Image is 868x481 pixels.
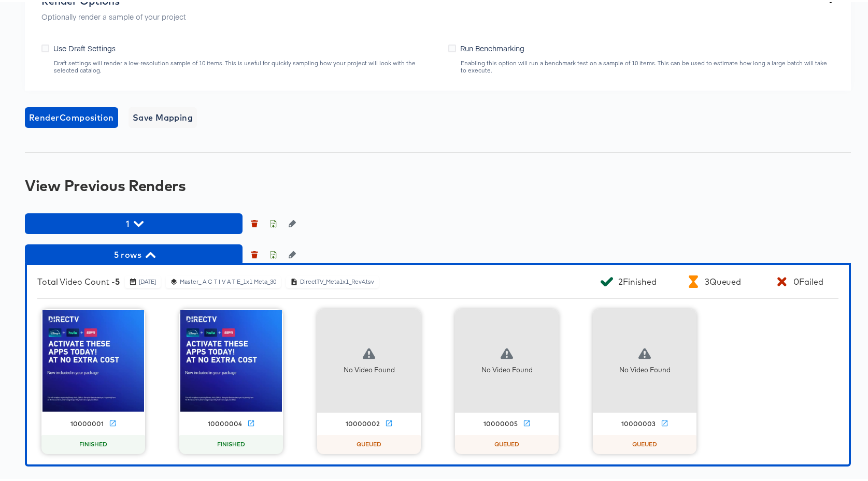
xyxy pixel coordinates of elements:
span: Save Mapping [133,108,193,123]
div: Draft settings will render a low-resolution sample of 10 items. This is useful for quickly sampli... [53,57,438,72]
div: Master_ A C T I V A T E_1x1 Meta_30 [179,276,277,284]
div: No Video Found [344,363,395,373]
div: Total Video Count - [37,274,120,285]
span: FINISHED [213,439,249,447]
div: 10000002 [346,418,380,426]
div: Enabling this option will run a benchmark test on a sample of 10 items. This can be used to estim... [460,57,834,72]
div: [DATE] [138,276,156,284]
span: QUEUED [628,439,661,447]
div: 10000004 [208,418,242,426]
b: 5 [115,274,120,285]
p: Optionally render a sample of your project [41,9,186,20]
div: 10000003 [621,418,656,426]
span: QUEUED [490,439,523,447]
span: 5 rows [30,245,237,260]
div: 3 Queued [705,274,741,285]
span: FINISHED [75,439,111,447]
span: QUEUED [352,439,386,447]
button: RenderComposition [25,105,118,126]
span: Use Draft Settings [53,41,116,51]
div: No Video Found [481,363,533,373]
div: 10000005 [483,418,518,426]
button: 5 rows [25,242,243,263]
button: 1 [25,211,243,232]
div: View Previous Renders [25,175,851,192]
button: Save Mapping [129,105,197,126]
span: 1 [30,214,237,229]
span: Render Composition [29,108,114,123]
span: Run Benchmarking [460,41,524,51]
div: No Video Found [619,363,671,373]
div: DirectTV_Meta1x1_Rev4.tsv [300,276,375,284]
div: 0 Failed [793,274,823,285]
div: 10000001 [70,418,104,426]
div: 2 Finished [618,274,656,285]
